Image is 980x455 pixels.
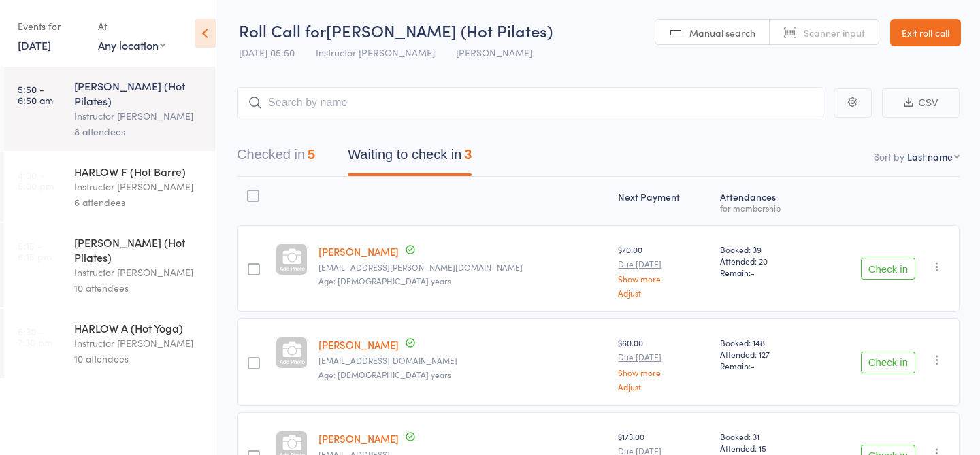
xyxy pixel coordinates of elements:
[861,258,915,280] button: Check in
[720,267,808,278] span: Remain:
[98,37,165,52] div: Any location
[720,203,808,212] div: for membership
[804,26,865,39] span: Scanner input
[74,280,204,296] div: 10 attendees
[456,46,532,59] span: [PERSON_NAME]
[237,140,315,176] button: Checked in5
[618,243,708,297] div: $70.00
[318,369,451,380] span: Age: [DEMOGRAPHIC_DATA] years
[464,147,472,162] div: 3
[720,442,808,454] span: Attended: 15
[4,67,216,151] a: 5:50 -6:50 am[PERSON_NAME] (Hot Pilates)Instructor [PERSON_NAME]8 attendees
[74,195,204,210] div: 6 attendees
[861,352,915,373] button: Check in
[326,19,553,41] span: [PERSON_NAME] (Hot Pilates)
[74,235,204,265] div: [PERSON_NAME] (Hot Pilates)
[74,179,204,195] div: Instructor [PERSON_NAME]
[4,309,216,378] a: 6:30 -7:30 pmHARLOW A (Hot Yoga)Instructor [PERSON_NAME]10 attendees
[720,255,808,267] span: Attended: 20
[18,240,52,262] time: 5:15 - 6:15 pm
[720,431,808,442] span: Booked: 31
[318,337,399,352] a: [PERSON_NAME]
[4,223,216,307] a: 5:15 -6:15 pm[PERSON_NAME] (Hot Pilates)Instructor [PERSON_NAME]10 attendees
[720,360,808,371] span: Remain:
[74,351,204,367] div: 10 attendees
[18,37,51,52] a: [DATE]
[74,335,204,351] div: Instructor [PERSON_NAME]
[239,19,326,41] span: Roll Call for
[318,263,608,272] small: zara.bruce@qimr.edu.au
[720,243,808,255] span: Booked: 39
[74,320,204,335] div: HARLOW A (Hot Yoga)
[74,164,204,179] div: HARLOW F (Hot Barre)
[618,288,708,297] a: Adjust
[74,124,204,139] div: 8 attendees
[715,183,814,219] div: Atten­dances
[74,265,204,280] div: Instructor [PERSON_NAME]
[18,169,54,191] time: 4:00 - 5:00 pm
[318,275,451,286] span: Age: [DEMOGRAPHIC_DATA] years
[874,150,904,163] label: Sort by
[618,337,708,390] div: $60.00
[237,87,823,118] input: Search by name
[316,46,435,59] span: Instructor [PERSON_NAME]
[890,19,961,46] a: Exit roll call
[618,368,708,377] a: Show more
[907,150,953,163] div: Last name
[18,326,52,348] time: 6:30 - 7:30 pm
[18,84,53,105] time: 5:50 - 6:50 am
[882,88,960,118] button: CSV
[318,356,608,365] small: carita321@gmail.com
[751,360,755,371] span: -
[618,382,708,391] a: Adjust
[612,183,714,219] div: Next Payment
[720,348,808,360] span: Attended: 127
[618,274,708,283] a: Show more
[318,431,399,445] a: [PERSON_NAME]
[720,337,808,348] span: Booked: 148
[618,352,708,362] small: Due [DATE]
[98,15,165,37] div: At
[618,259,708,269] small: Due [DATE]
[74,108,204,124] div: Instructor [PERSON_NAME]
[308,147,315,162] div: 5
[74,78,204,108] div: [PERSON_NAME] (Hot Pilates)
[239,46,295,59] span: [DATE] 05:50
[18,15,84,37] div: Events for
[318,244,399,258] a: [PERSON_NAME]
[751,267,755,278] span: -
[689,26,755,39] span: Manual search
[4,152,216,222] a: 4:00 -5:00 pmHARLOW F (Hot Barre)Instructor [PERSON_NAME]6 attendees
[348,140,472,176] button: Waiting to check in3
